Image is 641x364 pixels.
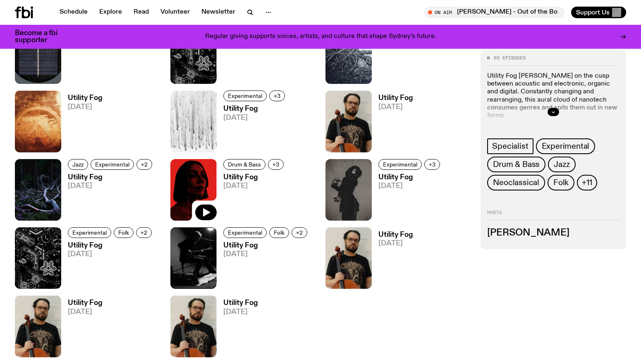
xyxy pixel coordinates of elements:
[372,174,442,221] a: Utility Fog[DATE]
[61,26,103,84] a: Utility Fog[DATE]
[273,161,279,167] span: +3
[118,229,129,236] span: Folk
[72,161,84,167] span: Jazz
[217,300,258,357] a: Utility Fog[DATE]
[424,159,440,170] button: +3
[217,26,258,84] a: Utility Fog[DATE]
[383,161,417,167] span: Experimental
[223,227,267,238] a: Experimental
[553,178,569,187] span: Folk
[325,227,372,289] img: Peter holds a cello, wearing a black graphic tee and glasses. He looks directly at the camera aga...
[223,90,267,101] a: Experimental
[15,295,61,357] img: Peter holds a cello, wearing a black graphic tee and glasses. He looks directly at the camera aga...
[487,138,533,154] a: Specialist
[296,229,303,236] span: +2
[68,104,103,111] span: [DATE]
[68,300,103,307] h3: Utility Fog
[223,114,287,121] span: [DATE]
[372,231,413,289] a: Utility Fog[DATE]
[223,300,258,307] h3: Utility Fog
[372,95,413,152] a: Utility Fog[DATE]
[228,161,261,167] span: Drum & Bass
[15,30,68,44] h3: Become a fbi supporter
[487,175,545,190] a: Neoclassical
[378,231,413,238] h3: Utility Fog
[378,240,413,247] span: [DATE]
[68,227,111,238] a: Experimental
[223,251,310,258] span: [DATE]
[378,159,422,170] a: Experimental
[68,183,155,190] span: [DATE]
[223,183,286,190] span: [DATE]
[228,229,262,236] span: Experimental
[493,178,539,187] span: Neoclassical
[325,90,372,152] img: Peter holds a cello, wearing a black graphic tee and glasses. He looks directly at the camera aga...
[542,142,590,151] span: Experimental
[223,309,258,316] span: [DATE]
[268,159,284,170] button: +3
[68,159,88,170] a: Jazz
[269,90,285,101] button: +3
[61,300,103,357] a: Utility Fog[DATE]
[577,175,597,190] button: +11
[274,93,280,99] span: +3
[571,7,626,18] button: Support Us
[292,227,307,238] button: +2
[494,55,526,60] span: 85 episodes
[536,138,596,154] a: Experimental
[223,105,287,112] h3: Utility Fog
[274,229,285,236] span: Folk
[129,7,154,18] a: Read
[61,174,155,221] a: Utility Fog[DATE]
[141,161,148,167] span: +2
[487,228,619,238] h3: [PERSON_NAME]
[223,159,265,170] a: Drum & Bass
[378,104,413,111] span: [DATE]
[492,142,528,151] span: Specialist
[487,157,545,172] a: Drum & Bass
[155,7,195,18] a: Volunteer
[136,159,152,170] button: +2
[554,160,569,169] span: Jazz
[217,174,286,221] a: Utility Fog[DATE]
[136,227,152,238] button: +2
[196,7,240,18] a: Newsletter
[72,229,107,236] span: Experimental
[170,295,217,357] img: Peter holds a cello, wearing a black graphic tee and glasses. He looks directly at the camera aga...
[378,95,413,102] h3: Utility Fog
[582,178,592,187] span: +11
[95,161,129,167] span: Experimental
[576,9,610,16] span: Support Us
[114,227,134,238] a: Folk
[548,157,575,172] a: Jazz
[217,105,287,152] a: Utility Fog[DATE]
[68,309,103,316] span: [DATE]
[429,161,435,167] span: +3
[424,7,564,18] button: On Air[PERSON_NAME] - Out of the Box
[61,95,103,152] a: Utility Fog[DATE]
[55,7,93,18] a: Schedule
[223,174,286,181] h3: Utility Fog
[487,210,619,220] h2: Hosts
[269,227,289,238] a: Folk
[548,175,574,190] a: Folk
[205,33,436,40] p: Regular giving supports voices, artists, and culture that shape Sydney’s future.
[68,95,103,102] h3: Utility Fog
[493,160,540,169] span: Drum & Bass
[68,174,155,181] h3: Utility Fog
[91,159,134,170] a: Experimental
[487,72,619,120] p: Utility Fog [PERSON_NAME] on the cusp between acoustic and electronic, organic and digital. Const...
[68,251,154,258] span: [DATE]
[372,26,413,84] a: Utility Fog[DATE]
[378,183,442,190] span: [DATE]
[223,242,310,249] h3: Utility Fog
[61,242,154,289] a: Utility Fog[DATE]
[94,7,127,18] a: Explore
[141,229,147,236] span: +2
[217,242,310,289] a: Utility Fog[DATE]
[228,93,262,99] span: Experimental
[378,174,442,181] h3: Utility Fog
[68,242,154,249] h3: Utility Fog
